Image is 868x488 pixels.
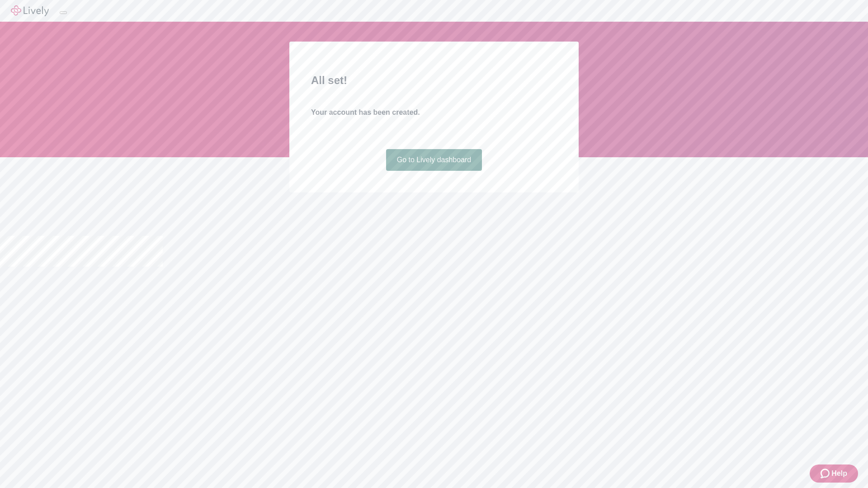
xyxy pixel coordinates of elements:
[11,5,49,16] img: Lively
[60,11,67,14] button: Log out
[831,468,847,479] span: Help
[386,149,482,171] a: Go to Lively dashboard
[810,465,858,483] button: Zendesk support iconHelp
[311,107,557,118] h4: Your account has been created.
[311,72,557,89] h2: All set!
[821,468,831,479] svg: Zendesk support icon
